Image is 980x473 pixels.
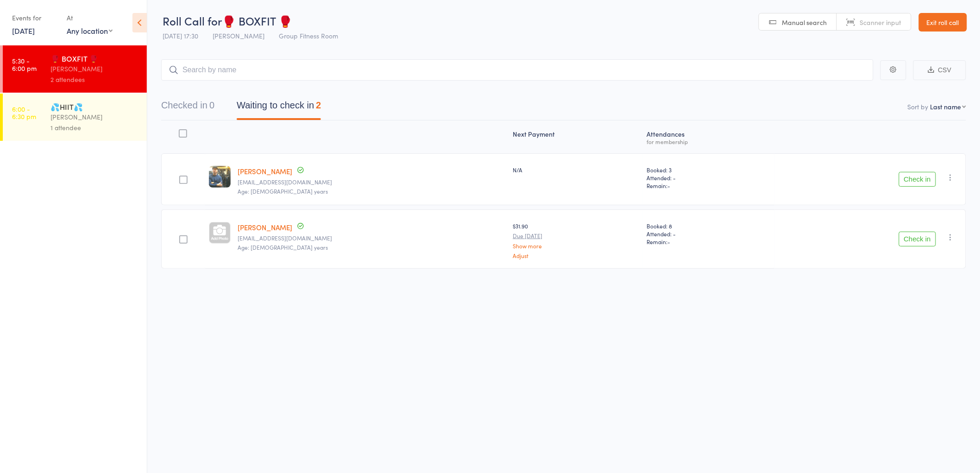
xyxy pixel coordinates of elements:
label: Sort by [908,102,929,111]
button: Check in [899,232,936,246]
small: Due [DATE] [513,233,640,239]
div: Events for [12,10,57,25]
span: Manual search [782,18,827,27]
span: Age: [DEMOGRAPHIC_DATA] years [238,187,328,195]
time: 5:30 - 6:00 pm [12,57,37,72]
div: 0 [209,100,214,110]
a: [DATE] [12,25,35,36]
span: Remain: [647,238,771,246]
div: N/A [513,166,640,174]
img: image1754897034.png [209,166,231,188]
span: Age: [DEMOGRAPHIC_DATA] years [238,243,328,251]
small: dkinnell@hotmail.com [238,179,506,185]
time: 6:00 - 6:30 pm [12,105,36,120]
span: Roll Call for [163,13,222,28]
button: Checked in0 [161,95,214,120]
span: 🥊 BOXFIT 🥊 [222,13,292,28]
button: Waiting to check in2 [237,95,321,120]
span: Scanner input [860,18,902,27]
button: Check in [899,172,936,187]
span: [DATE] 17:30 [163,31,198,40]
a: Adjust [513,252,640,259]
div: At [67,10,113,25]
div: Last name [930,102,961,111]
span: Booked: 3 [647,166,771,174]
div: for membership [647,139,771,145]
a: Exit roll call [919,13,967,32]
div: $31.90 [513,222,640,259]
span: [PERSON_NAME] [213,31,264,40]
span: Booked: 8 [647,222,771,230]
div: Atten­dances [643,125,774,149]
div: 💦HIIT💦 [50,101,139,112]
span: - [667,238,670,246]
button: CSV [913,60,966,80]
div: 🥊 BOXFIT 🥊 [50,53,139,63]
a: 5:30 -6:00 pm🥊 BOXFIT 🥊[PERSON_NAME]2 attendees [3,45,147,93]
div: [PERSON_NAME] [50,112,139,122]
small: jordan.oldfield05@outlook.com [238,235,506,241]
span: Attended: - [647,230,771,238]
span: Group Fitness Room [279,31,338,40]
span: - [667,182,670,189]
a: Show more [513,243,640,249]
div: 1 attendee [50,122,139,133]
a: [PERSON_NAME] [238,166,293,176]
div: [PERSON_NAME] [50,63,139,74]
div: 2 [316,100,321,110]
span: Attended: - [647,174,771,182]
div: 2 attendees [50,74,139,85]
a: [PERSON_NAME] [238,222,293,232]
div: Next Payment [509,125,643,149]
a: 6:00 -6:30 pm💦HIIT💦[PERSON_NAME]1 attendee [3,94,147,141]
input: Search by name [161,59,873,81]
div: Any location [67,25,113,36]
span: Remain: [647,182,771,189]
